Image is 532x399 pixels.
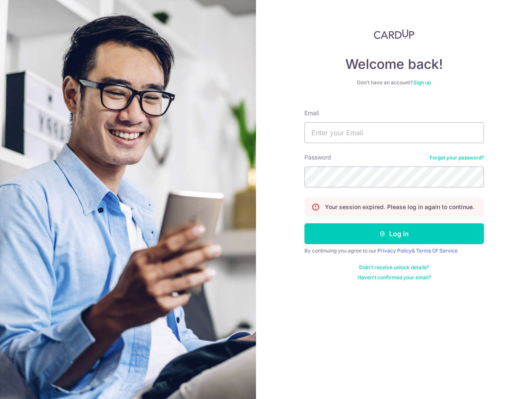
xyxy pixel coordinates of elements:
a: Terms Of Service [416,247,458,254]
label: Password [304,153,331,162]
a: Forgot your password? [430,154,484,161]
button: Log in [304,223,484,244]
a: Haven't confirmed your email? [357,274,431,281]
div: Don’t have an account? [304,79,484,86]
input: Enter your Email [304,122,484,143]
a: Sign up [413,79,431,86]
a: Privacy Policy [377,247,412,254]
h4: Welcome back! [304,56,484,73]
img: CardUp Logo [374,29,415,39]
div: By continuing you agree to our & [304,247,484,254]
label: Email [304,109,319,117]
a: Didn't receive unlock details? [359,264,429,271]
p: Your session expired. Please log in again to continue. [325,203,474,211]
